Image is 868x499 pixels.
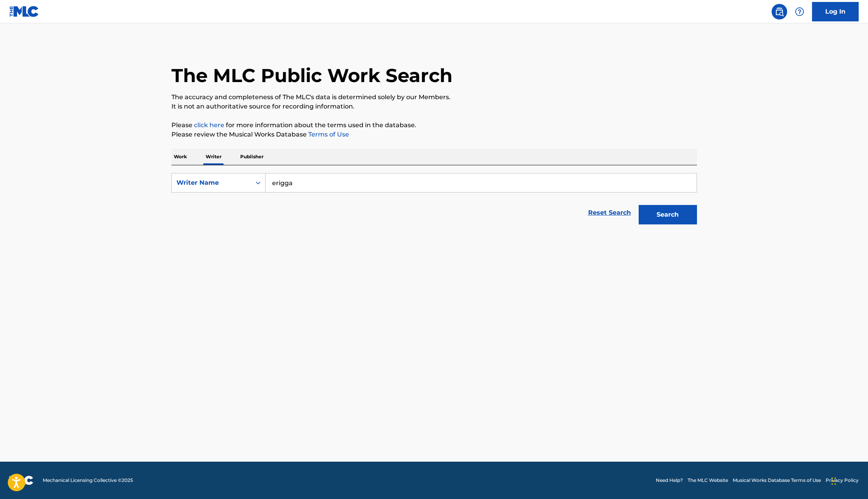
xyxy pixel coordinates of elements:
img: logo [9,476,33,485]
img: MLC Logo [9,6,39,17]
img: help [795,7,804,16]
p: The accuracy and completeness of The MLC's data is determined solely by our Members. [171,93,697,102]
h1: The MLC Public Work Search [171,64,452,87]
a: Log In [812,2,859,21]
a: click here [194,121,224,129]
p: Please review the Musical Works Database [171,130,697,139]
div: Drag [831,469,836,493]
a: Reset Search [584,204,635,221]
a: Terms of Use [307,131,349,138]
a: Musical Works Database Terms of Use [733,477,821,484]
img: search [775,7,784,16]
iframe: Chat Widget [829,462,868,499]
div: Writer Name [176,178,246,187]
button: Search [639,205,697,224]
form: Search Form [171,173,697,228]
a: The MLC Website [688,477,728,484]
a: Privacy Policy [826,477,859,484]
p: Work [171,149,189,165]
a: Public Search [772,4,787,19]
div: Help [792,4,807,19]
p: Writer [203,149,224,165]
p: Please for more information about the terms used in the database. [171,121,697,130]
span: Mechanical Licensing Collective © 2025 [43,477,133,484]
p: Publisher [238,149,266,165]
p: It is not an authoritative source for recording information. [171,102,697,111]
a: Need Help? [656,477,683,484]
